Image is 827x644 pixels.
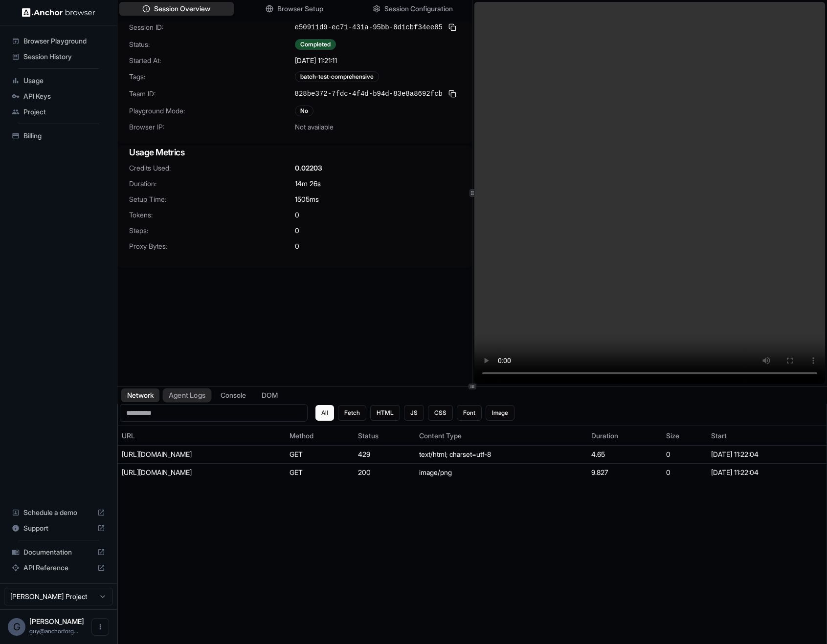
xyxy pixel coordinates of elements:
td: GET [286,464,354,482]
button: HTML [370,405,400,421]
button: All [315,405,334,421]
td: GET [286,446,354,464]
div: Content Type [419,431,583,441]
td: 200 [354,464,415,482]
span: Browser IP: [129,122,295,132]
div: batch-test-comprehensive [295,71,379,82]
span: Proxy Bytes: [129,241,295,251]
span: Playground Mode: [129,106,295,116]
div: Method [290,431,350,441]
span: Browser Playground [23,36,105,46]
span: 1505 ms [295,194,319,204]
button: CSS [428,405,453,421]
span: Session Configuration [384,4,453,14]
div: URL [122,431,282,441]
td: 9.827 [587,464,662,482]
span: 0 [295,210,299,220]
span: Session ID: [129,22,295,32]
span: 828be372-7fdc-4f4d-b94d-83e8a8692fcb [295,89,443,99]
span: Session History [23,52,105,62]
button: JS [404,405,424,421]
button: Network [121,388,159,402]
span: Tokens: [129,210,295,220]
span: Documentation [23,547,93,557]
span: Usage [23,76,105,86]
span: e50911d9-ec71-431a-95bb-8d1cbf34ee85 [295,22,443,32]
div: Size [666,431,704,441]
div: Documentation [8,544,109,560]
td: 0 [662,464,708,482]
span: Browser Setup [277,4,323,14]
h3: Usage Metrics [129,146,460,159]
span: 0 [295,226,299,236]
div: Completed [295,39,336,50]
span: Duration: [129,179,295,189]
span: 14m 26s [295,179,321,189]
span: Session Overview [154,4,210,14]
span: 0 [295,241,299,251]
div: Session History [8,49,109,64]
td: image/png [415,464,587,482]
div: Schedule a demo [8,505,109,520]
span: [DATE] 11:21:11 [295,56,337,65]
div: API Reference [8,560,109,576]
span: Status: [129,40,295,49]
span: Support [23,523,93,533]
span: Credits Used: [129,163,295,173]
div: G [8,618,25,636]
span: Setup Time: [129,194,295,204]
div: Browser Playground [8,33,109,49]
button: Image [486,405,514,421]
td: [DATE] 11:22:04 [707,446,827,464]
div: Duration [591,431,658,441]
button: Fetch [338,405,366,421]
div: API Keys [8,88,109,104]
td: 0 [662,446,708,464]
td: 429 [354,446,415,464]
span: Tags: [129,72,295,82]
div: Status [358,431,411,441]
td: [DATE] 11:22:04 [707,464,827,482]
td: text/html; charset=utf-8 [415,446,587,464]
span: Team ID: [129,89,295,99]
span: Started At: [129,56,295,65]
span: Billing [23,131,105,141]
button: Console [215,388,252,402]
span: Schedule a demo [23,508,93,517]
img: Anchor Logo [22,8,95,17]
div: Support [8,520,109,536]
span: Steps: [129,226,295,236]
span: API Keys [23,91,105,101]
div: Start [711,431,823,441]
span: 0.02203 [295,163,322,173]
button: Agent Logs [163,388,212,403]
div: Usage [8,73,109,88]
span: guy@anchorforge.io [29,627,78,635]
button: DOM [256,388,284,402]
div: Project [8,104,109,120]
span: Guy Ben Simhon [29,617,84,625]
span: API Reference [23,563,93,573]
span: Project [23,107,105,117]
div: Billing [8,128,109,144]
div: No [295,106,313,116]
div: https://www.wikimedia.org/static/images/wmf-logo.png [122,468,268,477]
td: 4.65 [587,446,662,464]
button: Font [457,405,482,421]
div: https://en.wikipedia.org/wiki/Special:Random [122,450,268,459]
span: Not available [295,122,334,132]
button: Open menu [91,618,109,636]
